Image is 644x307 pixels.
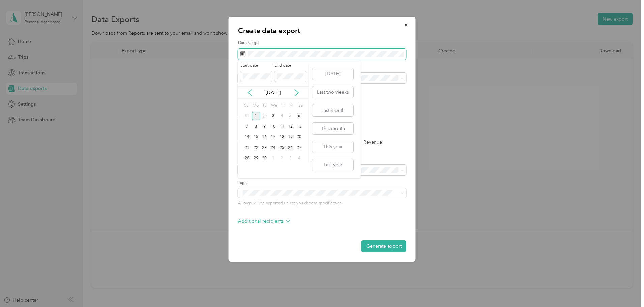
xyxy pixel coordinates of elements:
[297,101,303,111] div: Sa
[252,154,260,163] div: 29
[270,101,277,111] div: We
[277,154,286,163] div: 2
[312,123,353,134] button: This month
[238,218,290,225] p: Additional recipients
[243,154,252,163] div: 28
[274,63,306,69] label: End date
[238,40,406,46] label: Date range
[288,101,295,111] div: Fr
[252,122,260,131] div: 8
[269,154,277,163] div: 1
[295,122,303,131] div: 13
[243,144,252,152] div: 21
[356,140,382,145] label: Revenue
[252,133,260,142] div: 15
[312,104,353,116] button: Last month
[295,154,303,163] div: 4
[238,26,406,35] p: Create data export
[286,112,295,120] div: 5
[243,101,249,111] div: Su
[606,269,644,307] iframe: Everlance-gr Chat Button Frame
[295,144,303,152] div: 27
[243,122,252,131] div: 7
[252,144,260,152] div: 22
[280,101,286,111] div: Th
[243,112,252,120] div: 31
[312,68,353,80] button: [DATE]
[269,112,277,120] div: 3
[277,133,286,142] div: 18
[277,112,286,120] div: 4
[260,144,269,152] div: 23
[269,144,277,152] div: 24
[260,112,269,120] div: 2
[295,133,303,142] div: 20
[261,101,267,111] div: Tu
[238,180,406,186] label: Tags
[286,122,295,131] div: 12
[269,133,277,142] div: 17
[259,89,287,96] p: [DATE]
[238,200,406,206] p: All tags will be exported unless you choose specific tags.
[312,159,353,171] button: Last year
[252,112,260,120] div: 1
[240,63,272,69] label: Start date
[243,133,252,142] div: 14
[260,122,269,131] div: 9
[286,133,295,142] div: 19
[260,133,269,142] div: 16
[252,101,259,111] div: Mo
[277,144,286,152] div: 25
[295,112,303,120] div: 6
[312,141,353,153] button: This year
[286,154,295,163] div: 3
[286,144,295,152] div: 26
[269,122,277,131] div: 10
[361,240,406,252] button: Generate export
[260,154,269,163] div: 30
[312,86,353,98] button: Last two weeks
[277,122,286,131] div: 11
